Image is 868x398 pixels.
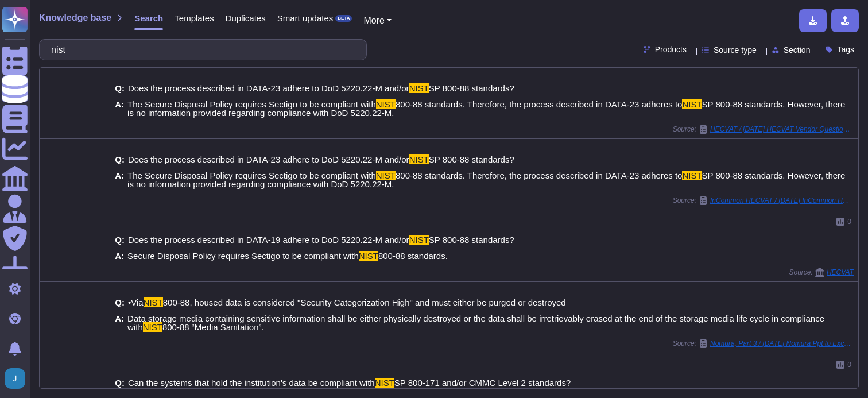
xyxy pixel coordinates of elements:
[127,171,376,180] span: The Secure Disposal Policy requires Sectigo to be compliant with
[710,197,854,204] span: InCommon HECVAT / [DATE] InCommon HECVAT Update Copy
[847,218,851,225] span: 0
[226,14,266,22] span: Duplicates
[127,251,359,261] span: Secure Disposal Policy requires Sectigo to be compliant with
[134,14,163,22] span: Search
[128,154,409,164] span: Does the process described in DATA-23 adhere to DoD 5220.22-M and/or
[128,378,375,388] span: Can the systems that hold the institution's data be compliant with
[837,45,854,53] span: Tags
[115,235,125,244] b: Q:
[45,40,355,60] input: Search a question or template...
[789,268,854,277] span: Source:
[847,361,851,368] span: 0
[409,83,429,93] mark: NIST
[115,314,124,331] b: A:
[115,84,125,92] b: Q:
[115,155,125,164] b: Q:
[673,196,854,205] span: Source:
[127,99,376,109] span: The Secure Disposal Policy requires Sectigo to be compliant with
[363,16,384,25] span: More
[429,235,514,245] span: SP 800-88 standards?
[682,171,702,180] mark: NIST
[5,368,25,389] img: user
[128,235,409,245] span: Does the process described in DATA-19 adhere to DoD 5220.22-M and/or
[396,171,682,180] span: 800-88 standards. Therefore, the process described in DATA-23 adheres to
[115,298,125,307] b: Q:
[710,126,854,133] span: HECVAT / [DATE] HECVAT Vendor Questionnaire blank Copy
[394,378,571,388] span: SP 800-171 and/or CMMC Level 2 standards?
[143,322,162,332] mark: NIST
[363,14,392,28] button: More
[115,171,124,188] b: A:
[396,99,682,109] span: 800-88 standards. Therefore, the process described in DATA-23 adheres to
[115,252,124,260] b: A:
[375,378,394,388] mark: NIST
[39,13,111,22] span: Knowledge base
[714,46,757,54] span: Source type
[2,366,33,391] button: user
[127,171,845,189] span: SP 800-88 standards. However, there is no information provided regarding compliance with DoD 5220...
[163,297,566,307] span: 800-88, housed data is considered "Security Categorization High" and must either be purged or des...
[127,99,845,118] span: SP 800-88 standards. However, there is no information provided regarding compliance with DoD 5220...
[710,340,854,347] span: Nomura, Part 3 / [DATE] Nomura Ppt to Excel Best Practice Controls Copy
[175,14,214,22] span: Templates
[655,45,687,53] span: Products
[409,154,429,164] mark: NIST
[376,99,396,109] mark: NIST
[376,171,396,180] mark: NIST
[378,251,448,261] span: 800-88 standards.
[144,297,163,307] mark: NIST
[409,235,429,245] mark: NIST
[127,314,824,332] span: Data storage media containing sensitive information shall be either physically destroyed or the d...
[827,269,854,276] span: HECVAT
[429,83,514,93] span: SP 800-88 standards?
[128,297,144,307] span: •Via
[115,378,125,387] b: Q:
[277,14,334,22] span: Smart updates
[673,125,854,134] span: Source:
[335,15,352,22] div: BETA
[682,99,702,109] mark: NIST
[359,251,378,261] mark: NIST
[162,322,264,332] span: 800-88 “Media Sanitation”.
[784,46,811,54] span: Section
[429,154,514,164] span: SP 800-88 standards?
[673,339,854,348] span: Source:
[128,83,409,93] span: Does the process described in DATA-23 adhere to DoD 5220.22-M and/or
[115,100,124,117] b: A:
